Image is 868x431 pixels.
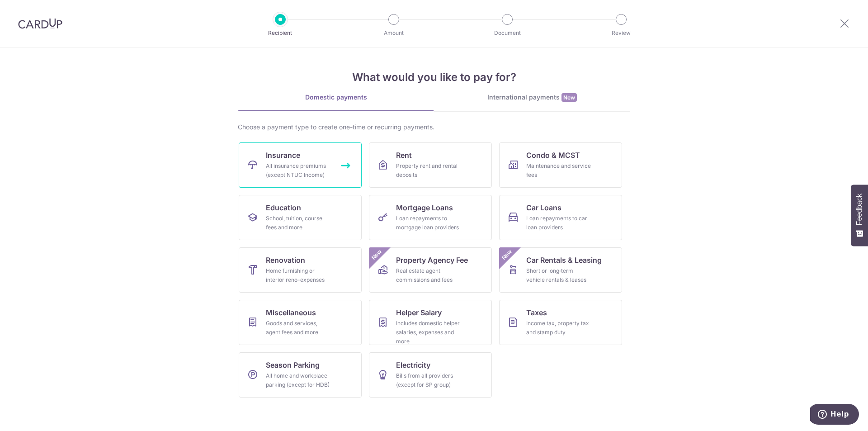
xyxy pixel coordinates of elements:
a: Helper SalaryIncludes domestic helper salaries, expenses and more [369,300,492,345]
span: Education [266,202,301,213]
h4: What would you like to pay for? [238,69,630,85]
span: Electricity [396,360,430,370]
div: Property rent and rental deposits [396,161,461,180]
a: Condo & MCSTMaintenance and service fees [499,142,622,188]
p: Amount [360,28,427,38]
div: Goods and services, agent fees and more [266,319,331,337]
div: Home furnishing or interior reno-expenses [266,266,331,284]
span: New [561,93,577,102]
a: EducationSchool, tuition, course fees and more [239,195,362,240]
a: MiscellaneousGoods and services, agent fees and more [239,300,362,345]
div: Bills from all providers (except for SP group) [396,371,461,389]
span: Property Agency Fee [396,255,468,265]
a: RentProperty rent and rental deposits [369,142,492,188]
iframe: Opens a widget where you can find more information [810,404,859,426]
span: Helper Salary [396,307,442,318]
p: Review [588,28,655,38]
div: Real estate agent commissions and fees [396,266,461,284]
span: Season Parking [266,360,320,370]
span: Taxes [526,307,547,318]
a: RenovationHome furnishing or interior reno-expenses [239,247,362,293]
button: Feedback - Show survey [851,185,868,246]
div: Includes domestic helper salaries, expenses and more [396,319,461,346]
div: Short or long‑term vehicle rentals & leases [526,266,591,284]
a: Car Rentals & LeasingShort or long‑term vehicle rentals & leasesNew [499,247,622,293]
div: All home and workplace parking (except for HDB) [266,371,331,389]
span: Feedback [855,194,863,225]
span: Car Rentals & Leasing [526,255,602,265]
div: Choose a payment type to create one-time or recurring payments. [238,123,630,132]
div: All insurance premiums (except NTUC Income) [266,161,331,180]
div: International payments [434,93,630,102]
p: Recipient [247,28,314,38]
a: Property Agency FeeReal estate agent commissions and feesNew [369,247,492,293]
div: Domestic payments [238,93,434,102]
span: Rent [396,150,412,161]
a: ElectricityBills from all providers (except for SP group) [369,352,492,398]
span: Mortgage Loans [396,202,453,213]
div: Loan repayments to car loan providers [526,214,591,232]
span: New [369,247,384,262]
a: Season ParkingAll home and workplace parking (except for HDB) [239,352,362,398]
span: Insurance [266,150,300,161]
span: Car Loans [526,202,561,213]
span: Condo & MCST [526,150,580,161]
div: Income tax, property tax and stamp duty [526,319,591,337]
span: Miscellaneous [266,307,316,318]
p: Document [474,28,541,38]
div: School, tuition, course fees and more [266,214,331,232]
a: InsuranceAll insurance premiums (except NTUC Income) [239,142,362,188]
img: CardUp [18,18,62,29]
div: Maintenance and service fees [526,161,591,180]
a: Car LoansLoan repayments to car loan providers [499,195,622,240]
a: TaxesIncome tax, property tax and stamp duty [499,300,622,345]
span: Renovation [266,255,305,265]
a: Mortgage LoansLoan repayments to mortgage loan providers [369,195,492,240]
div: Loan repayments to mortgage loan providers [396,214,461,232]
span: New [500,247,514,262]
